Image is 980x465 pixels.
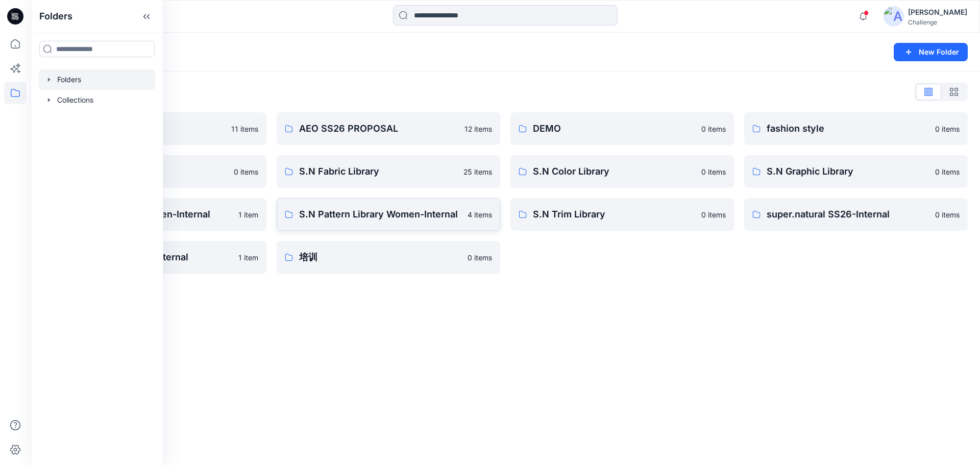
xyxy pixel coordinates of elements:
div: [PERSON_NAME] [908,6,967,18]
p: 0 items [935,209,960,220]
p: S.N Graphic Library [767,164,929,179]
p: 0 items [701,124,726,134]
p: 11 items [231,124,258,134]
p: 0 items [701,166,726,177]
img: avatar [884,6,904,27]
a: S.N Trim Library0 items [510,198,734,231]
p: 1 item [238,252,258,263]
p: 1 item [238,209,258,220]
p: fashion style [767,121,929,136]
p: AEO SS26 PROPOSAL [299,121,458,136]
a: super.natural SS26-Internal0 items [744,198,968,231]
p: 25 items [463,166,492,177]
p: S.N Fabric Library [299,164,457,179]
p: 4 items [468,209,492,220]
p: DEMO [533,121,695,136]
p: 0 items [935,124,960,134]
button: New Folder [894,43,968,61]
p: super.natural SS26-Internal [767,207,929,222]
p: 0 items [468,252,492,263]
p: 0 items [234,166,258,177]
a: DEMO0 items [510,112,734,145]
a: S.N Pattern Library Women-Internal4 items [277,198,500,231]
p: 12 items [464,124,492,134]
a: fashion style0 items [744,112,968,145]
a: 培训0 items [277,241,500,274]
p: S.N Pattern Library Women-Internal [299,207,461,222]
p: 培训 [299,250,461,264]
div: Challenge [908,18,967,26]
a: S.N Color Library0 items [510,155,734,188]
a: S.N Graphic Library0 items [744,155,968,188]
p: S.N Color Library [533,164,695,179]
a: S.N Fabric Library25 items [277,155,500,188]
p: S.N Trim Library [533,207,695,222]
a: AEO SS26 PROPOSAL12 items [277,112,500,145]
p: 0 items [701,209,726,220]
p: 0 items [935,166,960,177]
